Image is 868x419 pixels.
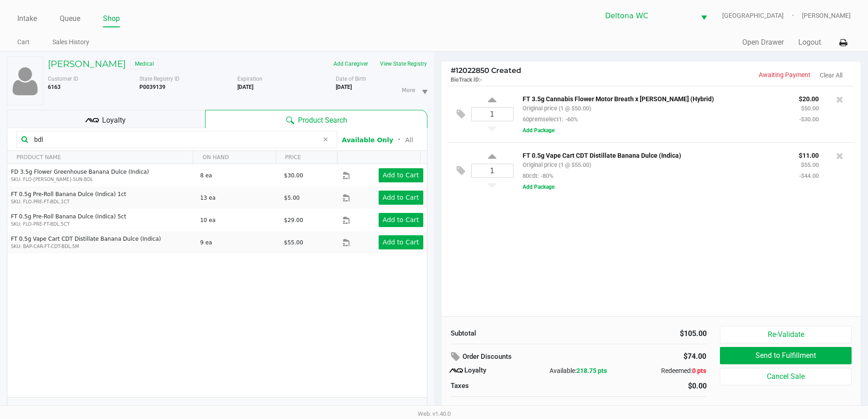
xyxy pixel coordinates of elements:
b: [DATE] [237,84,253,90]
small: -$44.00 [799,172,819,179]
a: Sales History [52,36,89,48]
td: 8 ea [196,164,280,186]
p: FT 0.5g Vape Cart CDT Distillate Banana Dulce (Indica) [523,150,785,159]
button: Add to Cart [379,235,423,249]
button: Add Caregiver [328,57,374,71]
small: 80cdt: [523,172,553,179]
td: 9 ea [196,231,280,253]
span: More [402,86,416,94]
app-button-loader: Add to Cart [383,171,419,179]
p: SKU: FLO-[PERSON_NAME]-SUN-BDL [11,176,192,183]
span: Go to the last page [79,401,97,419]
li: More [398,78,431,102]
b: 6163 [48,84,61,90]
button: Clear All [820,71,842,80]
small: $55.00 [801,161,819,168]
th: PRICE [276,151,338,164]
button: All [405,135,413,145]
small: Original price (1 @ $50.00) [523,105,591,112]
span: Page 1 [45,402,62,419]
td: 10 ea [196,209,280,231]
td: FT 0.5g Pre-Roll Banana Dulce (Indica) 5ct [7,209,196,231]
span: BioTrack ID: [451,77,480,83]
p: $20.00 [799,93,819,103]
div: $31.00 [673,403,706,419]
button: Add to Cart [379,168,423,182]
button: Send to Fulfillment [720,347,851,364]
p: Awaiting Payment [651,70,811,80]
td: FT 0.5g Vape Cart CDT Distillate Banana Dulce (Indica) [7,231,196,253]
p: SKU: BAP-CAR-FT-CDT-BDL.5M [11,243,192,250]
div: Total [451,403,612,419]
span: ᛫ [393,135,405,144]
span: Go to the previous page [28,401,45,419]
span: Deltona WC [605,10,690,21]
h5: [PERSON_NAME] [48,58,126,69]
span: Expiration [237,76,262,82]
button: Re-Validate [720,326,851,343]
span: Customer ID [48,76,78,82]
div: Order Discounts [451,349,617,365]
a: Intake [17,12,37,25]
span: $5.00 [284,195,299,201]
td: FD 3.5g Flower Greenhouse Banana Dulce (Indica) [7,164,196,186]
small: $50.00 [801,105,819,112]
span: 218.75 pts [576,367,607,374]
small: -$30.00 [799,116,819,123]
input: Scan or Search Products to Begin [31,133,318,146]
span: -60% [563,116,578,123]
td: FT 0.5g Pre-Roll Banana Dulce (Indica) 1ct [7,186,196,209]
th: ON HAND [193,151,275,164]
div: $0.00 [586,381,707,392]
span: $55.00 [284,239,303,246]
span: [GEOGRAPHIC_DATA] [722,11,802,21]
div: $74.00 [630,349,706,364]
a: Cart [17,36,30,48]
button: Logout [798,37,821,48]
span: 12022850 Created [451,66,521,75]
a: Queue [60,12,80,25]
button: Cancel Sale [720,368,851,385]
button: Add to Cart [379,191,423,205]
span: 0 pts [692,367,706,374]
small: 60premselect1: [523,116,578,123]
span: # [451,66,456,75]
span: $30.00 [284,172,303,179]
div: Loyalty [451,365,536,376]
span: Product Search [298,115,347,126]
a: Shop [103,12,120,25]
app-button-loader: Add to Cart [383,216,419,223]
div: Available: [536,366,621,376]
div: Subtotal [451,328,572,339]
button: Add to Cart [379,213,423,227]
div: Redeemed: [621,366,706,376]
span: Loyalty [102,115,126,126]
b: [DATE] [336,84,352,90]
app-button-loader: Add to Cart [383,194,419,201]
p: $11.00 [799,150,819,159]
span: Web: v1.40.0 [418,410,451,417]
td: 13 ea [196,186,280,209]
button: Add Package [523,126,555,134]
span: -80% [539,172,553,179]
small: Original price (1 @ $55.00) [523,161,591,168]
span: Medical [130,58,159,69]
span: Go to the first page [11,401,28,419]
span: Go to the next page [62,401,80,419]
span: [PERSON_NAME] [802,11,851,21]
div: $105.00 [586,328,707,339]
span: Date of Birth [336,76,366,82]
div: Data table [7,151,427,397]
span: $29.00 [284,217,303,223]
div: Taxes [451,381,572,391]
button: Select [695,5,713,26]
button: Open Drawer [742,37,784,48]
p: SKU: FLO-PRE-FT-BDL.1CT [11,198,192,205]
span: State Registry ID [139,76,180,82]
p: FT 3.5g Cannabis Flower Motor Breath x [PERSON_NAME] (Hybrid) [523,93,785,103]
th: PRODUCT NAME [7,151,193,164]
p: SKU: FLO-PRE-FT-BDL.5CT [11,221,192,228]
span: - [480,77,483,83]
b: P0039139 [139,84,165,90]
app-button-loader: Add to Cart [383,238,419,246]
